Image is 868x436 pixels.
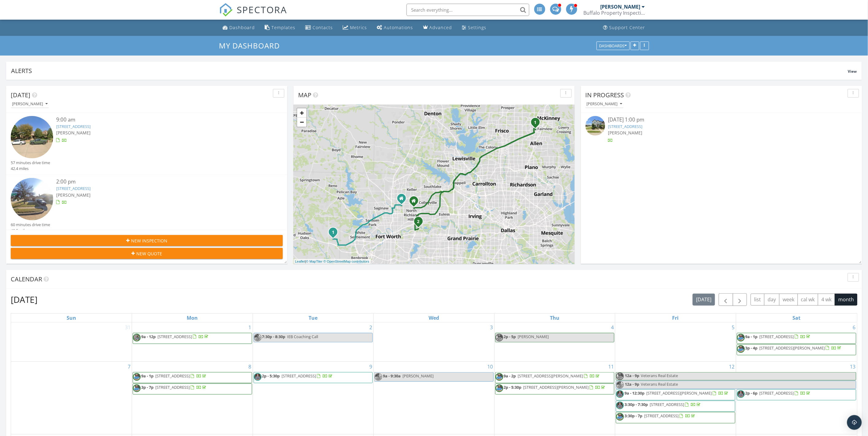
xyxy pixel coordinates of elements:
span: 2p - 5:30p [504,384,522,390]
div: 2:00 pm [56,178,260,186]
a: © OpenStreetMap contributors [324,260,369,263]
a: 9a - 1p [STREET_ADDRESS] [133,372,252,383]
span: 3:30p - 7p [625,413,642,419]
a: © MapTiler [306,260,323,263]
img: streetview [11,178,53,220]
img: img_5405.jpeg [496,384,503,392]
td: Go to September 7, 2025 [11,362,132,434]
a: 2p - 5:30p [STREET_ADDRESS][PERSON_NAME] [495,384,615,395]
button: 4 wk [818,294,835,306]
div: 7609 Reis Ln, North Richland Hills TX 76182 [414,201,418,204]
div: Metrics [350,25,367,30]
td: Go to September 3, 2025 [374,322,495,362]
div: Open Intercom Messenger [847,415,862,430]
span: [STREET_ADDRESS] [650,402,684,407]
a: 9a - 12:30p [STREET_ADDRESS][PERSON_NAME] [616,389,735,400]
a: 3:30p - 7p [STREET_ADDRESS] [616,412,735,423]
span: New Quote [136,250,162,257]
a: My Dashboard [219,41,285,51]
a: Leaflet [295,260,305,263]
img: img_5405.jpeg [375,373,382,381]
div: Settings [468,25,487,30]
div: Advanced [430,25,452,30]
span: View [848,69,857,74]
a: 2p - 5:30p [STREET_ADDRESS][PERSON_NAME] [504,384,606,390]
button: Next month [733,293,747,306]
i: 1 [332,230,334,235]
a: Go to September 12, 2025 [728,362,736,372]
div: 14516 Capridge Rd, Aledo, TX 76008 [333,232,337,236]
a: [STREET_ADDRESS] [56,186,91,191]
span: 2p - 5p [504,334,516,339]
a: Dashboard [220,22,258,33]
div: Contacts [313,25,333,30]
a: Tuesday [307,314,319,322]
span: Calendar [11,275,42,283]
span: 2p - 6p [745,390,758,396]
span: [PERSON_NAME] [608,130,643,136]
a: 9a - 1p [STREET_ADDRESS] [745,334,812,339]
img: img_5405.jpeg [737,345,745,353]
img: 20250812_185211.jpg [737,390,745,398]
div: Buffalo Property Inspections [584,10,645,16]
a: 2:00 pm [STREET_ADDRESS] [PERSON_NAME] 60 minutes drive time 48.5 miles [11,178,283,233]
a: 2p - 5:30p [STREET_ADDRESS] [254,372,373,383]
span: 9a - 12:30p [625,390,644,396]
span: [STREET_ADDRESS] [760,334,794,339]
td: Go to September 6, 2025 [736,322,857,362]
td: Go to September 12, 2025 [615,362,736,434]
a: Go to September 11, 2025 [607,362,615,372]
img: The Best Home Inspection Software - Spectora [219,3,233,17]
span: 9a - 12p [141,334,156,339]
span: [PERSON_NAME] [56,130,91,136]
button: New Quote [11,248,283,259]
a: 9a - 12p [STREET_ADDRESS] [133,333,252,344]
button: Dashboards [597,41,630,50]
span: [PERSON_NAME] [518,334,549,339]
span: 2p - 5:30p [262,373,280,379]
a: Settings [460,22,489,33]
a: Friday [671,314,680,322]
div: 42.4 miles [11,166,50,172]
span: 3:30p - 7:30p [625,402,648,407]
button: week [779,294,798,306]
img: 20250812_185211.jpg [616,402,624,409]
td: Go to September 5, 2025 [615,322,736,362]
a: Go to August 31, 2025 [124,322,132,332]
div: Templates [272,25,296,30]
div: Support Center [609,25,645,30]
button: [DATE] [693,294,715,306]
td: Go to August 31, 2025 [11,322,132,362]
a: 2p - 6p [STREET_ADDRESS] [737,389,856,400]
a: Support Center [601,22,648,33]
a: [DATE] 1:00 pm [STREET_ADDRESS] [PERSON_NAME] [586,116,858,143]
a: Go to September 8, 2025 [247,362,253,372]
button: list [751,294,765,306]
a: 3p - 4p [STREET_ADDRESS][PERSON_NAME] [737,344,856,355]
td: Go to September 2, 2025 [253,322,374,362]
a: SPECTORA [219,8,287,21]
img: streetview [586,116,605,136]
a: Wednesday [427,314,440,322]
a: Go to September 1, 2025 [247,322,253,332]
span: 9a - 1p [745,334,758,339]
a: Go to September 9, 2025 [368,362,373,372]
span: [STREET_ADDRESS] [760,390,794,396]
a: [STREET_ADDRESS] [608,124,643,129]
a: 9a - 12:30p [STREET_ADDRESS][PERSON_NAME] [625,390,729,396]
img: img_5405.jpeg [616,413,624,421]
i: 2 [417,220,420,224]
span: [STREET_ADDRESS] [155,384,190,390]
a: 9a - 12p [STREET_ADDRESS] [141,334,209,339]
span: 3p - 4p [745,345,758,351]
span: 7:30p - 8:30p [262,334,286,339]
a: 3:30p - 7:30p [STREET_ADDRESS] [616,401,735,412]
span: [STREET_ADDRESS][PERSON_NAME] [524,384,589,390]
button: Previous month [719,293,733,306]
a: 9a - 1p [STREET_ADDRESS] [737,333,856,344]
span: 12a - 9p [625,381,640,389]
span: New Inspection [131,237,167,244]
a: Go to September 6, 2025 [852,322,857,332]
td: Go to September 11, 2025 [494,362,615,434]
button: [PERSON_NAME] [11,100,49,108]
